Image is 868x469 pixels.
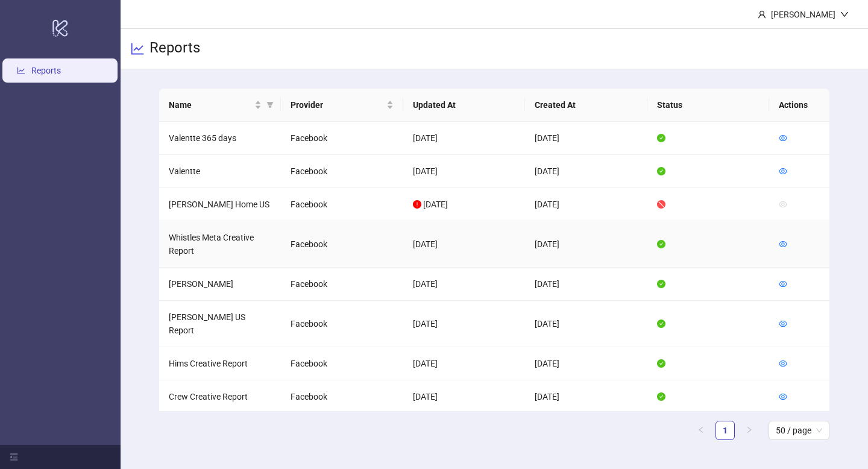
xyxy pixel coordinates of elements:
[691,421,711,440] li: Previous Page
[31,66,61,75] a: Reports
[657,319,665,328] span: check-circle
[159,122,281,155] td: Valentte 365 days
[779,240,787,248] span: eye
[657,392,665,401] span: check-circle
[159,380,281,414] td: Crew Creative Report
[657,200,665,209] span: stop
[403,155,526,188] td: [DATE]
[281,347,403,380] td: Facebook
[403,89,526,122] th: Updated At
[657,359,665,368] span: check-circle
[716,421,734,439] a: 1
[657,167,665,175] span: check-circle
[281,301,403,347] td: Facebook
[525,188,647,221] td: [DATE]
[779,392,787,401] a: eye
[281,380,403,414] td: Facebook
[525,89,647,122] th: Created At
[159,268,281,301] td: [PERSON_NAME]
[159,188,281,221] td: [PERSON_NAME] Home US
[281,155,403,188] td: Facebook
[715,421,735,440] li: 1
[740,421,759,440] button: right
[266,101,274,109] span: filter
[159,347,281,380] td: Hims Creative Report
[779,134,787,142] span: eye
[769,421,829,440] div: Page Size
[657,280,665,288] span: check-circle
[697,426,705,433] span: left
[413,200,421,209] span: exclamation-circle
[525,347,647,380] td: [DATE]
[291,98,384,112] span: Provider
[779,319,787,328] span: eye
[264,96,276,114] span: filter
[769,89,829,122] th: Actions
[779,280,787,288] span: eye
[779,166,787,176] a: eye
[776,421,822,439] span: 50 / page
[149,39,200,59] h3: Reports
[779,392,787,401] span: eye
[525,380,647,414] td: [DATE]
[169,98,253,112] span: Name
[525,122,647,155] td: [DATE]
[281,188,403,221] td: Facebook
[403,122,526,155] td: [DATE]
[525,301,647,347] td: [DATE]
[779,133,787,143] a: eye
[423,200,448,209] span: [DATE]
[647,89,770,122] th: Status
[403,301,526,347] td: [DATE]
[159,301,281,347] td: [PERSON_NAME] US Report
[779,359,787,368] a: eye
[740,421,759,440] li: Next Page
[281,89,403,122] th: Provider
[403,380,526,414] td: [DATE]
[657,134,665,142] span: check-circle
[840,10,849,19] span: down
[525,221,647,268] td: [DATE]
[281,122,403,155] td: Facebook
[159,155,281,188] td: Valentte
[403,347,526,380] td: [DATE]
[746,426,753,433] span: right
[10,453,18,461] span: menu-fold
[281,268,403,301] td: Facebook
[525,155,647,188] td: [DATE]
[779,167,787,175] span: eye
[779,279,787,289] a: eye
[159,221,281,268] td: Whistles Meta Creative Report
[657,240,665,248] span: check-circle
[779,239,787,249] a: eye
[403,268,526,301] td: [DATE]
[779,359,787,368] span: eye
[281,221,403,268] td: Facebook
[779,200,787,209] span: eye
[159,89,281,122] th: Name
[130,42,145,56] span: line-chart
[525,268,647,301] td: [DATE]
[758,10,766,19] span: user
[766,8,840,21] div: [PERSON_NAME]
[779,319,787,329] a: eye
[403,221,526,268] td: [DATE]
[691,421,711,440] button: left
